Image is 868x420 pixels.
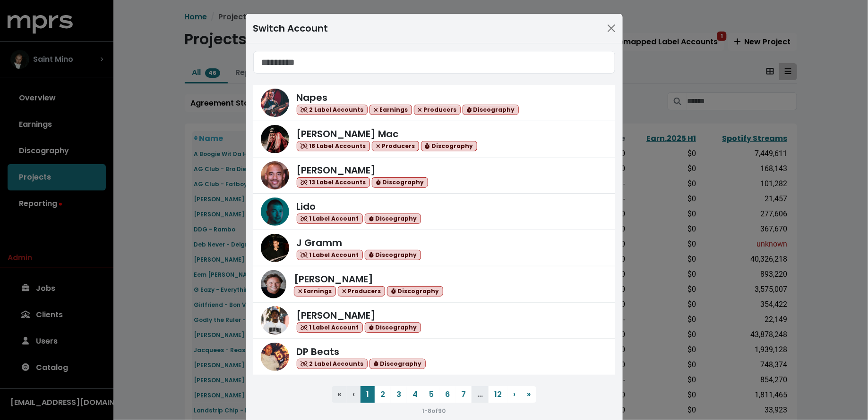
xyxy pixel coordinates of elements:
span: 2 Label Accounts [297,105,368,115]
a: Harvey Mason Jr[PERSON_NAME] 13 Label Accounts Discography [253,157,615,194]
span: Discography [421,141,477,152]
button: 12 [489,386,507,403]
span: Producers [414,105,461,115]
span: 1 Label Account [297,214,363,224]
button: 1 [361,386,375,403]
img: Keegan Mac [261,125,289,153]
span: 13 Label Accounts [297,177,370,188]
button: 5 [423,386,439,403]
span: [PERSON_NAME] [297,309,376,322]
div: Switch Account [253,21,328,35]
span: Lido [297,200,316,213]
button: 2 [375,386,391,403]
img: DP Beats [261,343,289,371]
button: 3 [391,386,407,403]
span: Discography [370,359,426,370]
a: LidoLido 1 Label Account Discography [253,194,615,230]
button: 4 [407,386,423,403]
button: 7 [455,386,472,403]
img: Scott Hendricks [261,270,286,298]
span: Discography [365,322,421,333]
img: Lex Luger [261,306,289,335]
img: Harvey Mason Jr [261,161,289,189]
a: NapesNapes 2 Label Accounts Earnings Producers Discography [253,85,615,121]
span: 18 Label Accounts [297,141,370,152]
span: Discography [463,105,519,115]
span: [PERSON_NAME] Mac [297,127,399,140]
a: Keegan Mac[PERSON_NAME] Mac 18 Label Accounts Producers Discography [253,121,615,157]
span: › [513,389,516,400]
img: Napes [261,89,289,117]
a: Lex Luger[PERSON_NAME] 1 Label Account Discography [253,303,615,339]
span: » [527,389,531,400]
span: J Gramm [297,236,343,249]
small: 1 - 8 of 90 [422,407,446,415]
span: 2 Label Accounts [297,359,368,370]
span: 1 Label Account [297,322,363,333]
span: Discography [372,177,428,188]
span: Discography [365,214,421,224]
a: DP BeatsDP Beats 2 Label Accounts Discography [253,339,615,375]
a: Scott Hendricks[PERSON_NAME] Earnings Producers Discography [253,266,615,303]
span: Discography [365,250,421,261]
span: [PERSON_NAME] [294,272,373,286]
input: Search accounts [253,51,615,74]
span: [PERSON_NAME] [297,164,376,177]
span: 1 Label Account [297,250,363,261]
img: Lido [261,198,289,226]
button: 6 [439,386,455,403]
span: Producers [338,286,385,297]
img: J Gramm [261,234,289,262]
span: DP Beats [297,345,340,358]
span: Napes [297,91,328,104]
span: Producers [372,141,419,152]
a: J GrammJ Gramm 1 Label Account Discography [253,230,615,266]
span: Earnings [294,286,336,297]
span: Earnings [370,105,412,115]
span: Discography [387,286,443,297]
button: Close [604,21,619,36]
